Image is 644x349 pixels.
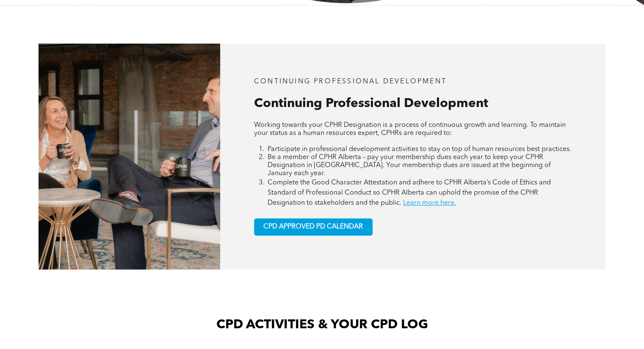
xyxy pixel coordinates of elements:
span: Participate in professional development activities to stay on top of human resources best practices. [268,146,571,153]
span: Be a member of CPHR Alberta – pay your membership dues each year to keep your CPHR Designation in... [268,154,551,177]
span: CPD ACTIVITIES & YOUR CPD LOG [216,319,428,331]
span: Continuing Professional Development [254,97,488,110]
span: Complete the Good Character Attestation and adhere to CPHR Alberta’s Code of Ethics and Standard ... [268,179,551,206]
a: Learn more here. [403,200,456,206]
span: CONTINUING PROFESSIONAL DEVELOPMENT [254,78,447,85]
span: CPD APPROVED PD CALENDAR [263,223,363,231]
span: Working towards your CPHR Designation is a process of continuous growth and learning. To maintain... [254,122,566,137]
a: CPD APPROVED PD CALENDAR [254,218,373,236]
